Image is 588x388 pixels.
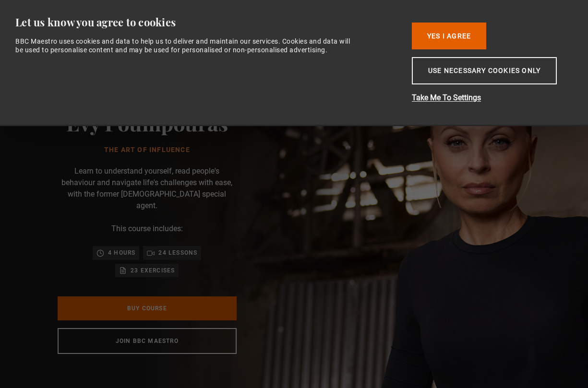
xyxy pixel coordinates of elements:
p: 4 hours [108,248,135,258]
a: Buy Course [58,296,237,320]
p: 23 exercises [131,266,175,275]
h1: The Art of Influence [66,146,228,154]
div: Let us know you agree to cookies [15,15,397,29]
button: Take Me To Settings [412,92,565,104]
p: 24 lessons [158,248,197,258]
button: Use necessary cookies only [412,57,557,84]
p: Learn to understand yourself, read people's behaviour and navigate life's challenges with ease, w... [58,165,237,212]
a: Join BBC Maestro [58,328,237,354]
div: BBC Maestro uses cookies and data to help us to deliver and maintain our services. Cookies and da... [15,37,359,54]
button: Yes I Agree [412,23,486,49]
h2: Evy Poumpouras [66,110,228,135]
p: This course includes: [111,223,183,235]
